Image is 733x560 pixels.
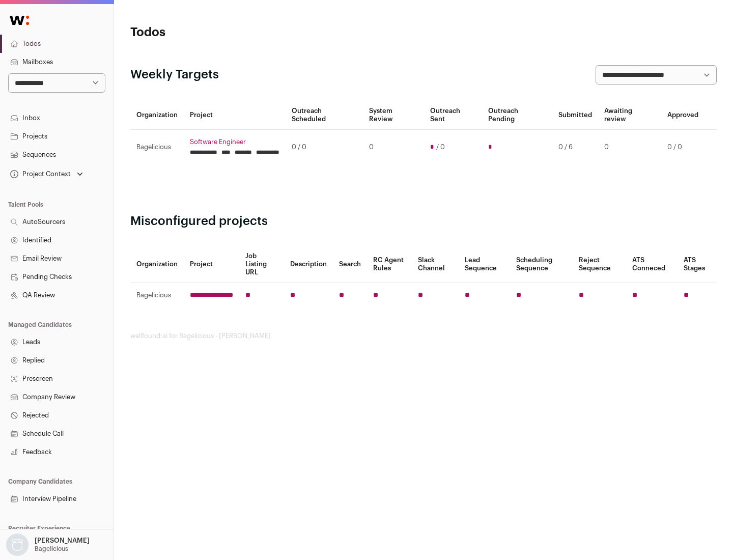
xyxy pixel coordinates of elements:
[412,246,459,283] th: Slack Channel
[184,101,286,130] th: Project
[598,130,661,165] td: 0
[184,246,239,283] th: Project
[130,246,184,283] th: Organization
[8,170,71,178] div: Project Context
[367,246,411,283] th: RC Agent Rules
[436,143,445,151] span: / 0
[482,101,552,130] th: Outreach Pending
[4,534,92,556] button: Open dropdown
[661,101,704,130] th: Approved
[239,246,284,283] th: Job Listing URL
[626,246,677,283] th: ATS Conneced
[130,130,184,165] td: Bagelicious
[130,24,326,41] h1: Todos
[286,101,363,130] th: Outreach Scheduled
[573,246,627,283] th: Reject Sequence
[333,246,367,283] th: Search
[459,246,510,283] th: Lead Sequence
[8,167,85,181] button: Open dropdown
[552,130,598,165] td: 0 / 6
[424,101,483,130] th: Outreach Sent
[130,67,219,83] h2: Weekly Targets
[286,130,363,165] td: 0 / 0
[678,246,717,283] th: ATS Stages
[35,537,90,545] p: [PERSON_NAME]
[190,138,279,146] a: Software Engineer
[130,213,717,230] h2: Misconfigured projects
[598,101,661,130] th: Awaiting review
[4,10,35,31] img: Wellfound
[130,332,717,340] footer: wellfound:ai for Bagelicious - [PERSON_NAME]
[661,130,704,165] td: 0 / 0
[130,283,184,308] td: Bagelicious
[6,534,29,556] img: nopic.png
[510,246,573,283] th: Scheduling Sequence
[363,101,424,130] th: System Review
[284,246,333,283] th: Description
[552,101,598,130] th: Submitted
[35,545,68,553] p: Bagelicious
[363,130,424,165] td: 0
[130,101,184,130] th: Organization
